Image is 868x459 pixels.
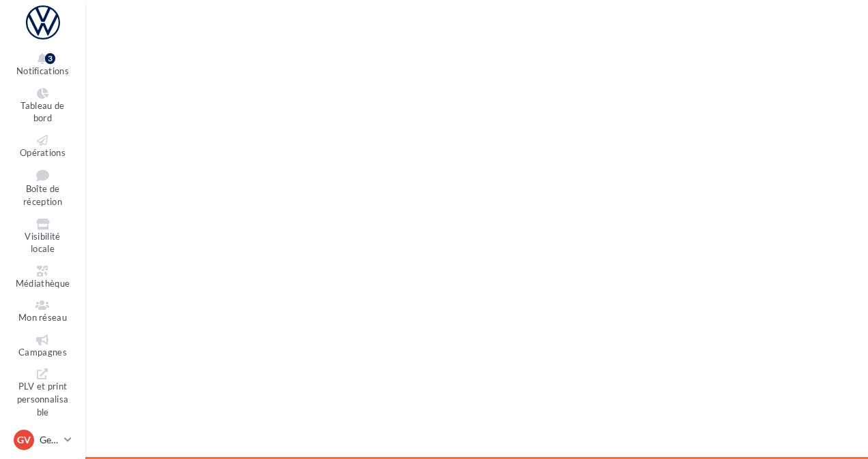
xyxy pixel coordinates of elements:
span: Campagnes [18,347,67,358]
a: PLV et print personnalisable [11,366,74,420]
span: PLV et print personnalisable [17,381,69,417]
a: GV Gest VW [11,427,74,453]
a: Médiathèque [11,263,74,292]
span: Tableau de bord [20,100,64,124]
span: Visibilité locale [25,231,60,255]
a: Opérations [11,132,74,161]
span: Opérations [20,147,66,158]
a: Mon réseau [11,297,74,326]
a: Campagnes [11,332,74,361]
span: GV [17,433,31,447]
span: Médiathèque [16,278,70,289]
button: Notifications 3 [11,50,74,80]
p: Gest VW [40,433,59,447]
span: Notifications [16,65,69,76]
a: Tableau de bord [11,85,74,127]
span: Mon réseau [18,312,67,323]
span: Boîte de réception [23,184,62,208]
div: 3 [45,53,55,64]
a: Boîte de réception [11,166,74,210]
a: Visibilité locale [11,216,74,257]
